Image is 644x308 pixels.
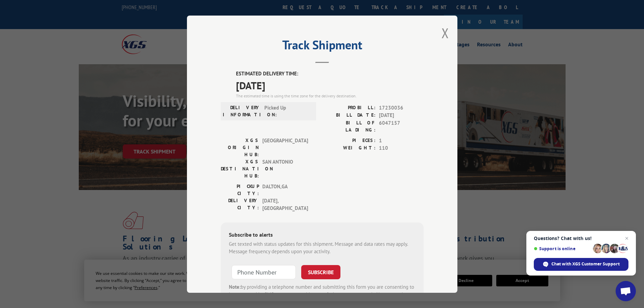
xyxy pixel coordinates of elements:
strong: Note: [229,283,241,290]
input: Phone Number [232,265,296,279]
span: Questions? Chat with us! [534,236,628,241]
span: 6047157 [379,119,424,133]
button: Close modal [442,24,449,42]
span: DALTON , GA [262,183,308,197]
span: Close chat [623,234,631,242]
label: DELIVERY INFORMATION: [223,104,261,118]
label: BILL OF LADING: [322,119,376,133]
span: SAN ANTONIO [262,158,308,179]
div: Get texted with status updates for this shipment. Message and data rates may apply. Message frequ... [229,240,415,255]
span: [DATE] [379,112,424,119]
label: BILL DATE: [322,112,376,119]
div: Open chat [616,281,636,301]
span: Support is online [534,246,591,251]
div: by providing a telephone number and submitting this form you are consenting to be contacted by SM... [229,283,415,306]
label: PICKUP CITY: [221,183,259,197]
label: DELIVERY CITY: [221,197,259,212]
label: XGS ORIGIN HUB: [221,137,259,158]
span: Picked Up [264,104,310,118]
button: SUBSCRIBE [301,265,340,279]
label: WEIGHT: [322,144,376,152]
div: The estimated time is using the time zone for the delivery destination. [236,93,424,99]
label: PIECES: [322,137,376,144]
label: PROBILL: [322,104,376,112]
span: 110 [379,144,424,152]
span: [DATE] , [GEOGRAPHIC_DATA] [262,197,308,212]
span: [DATE] [236,77,424,93]
label: ESTIMATED DELIVERY TIME: [236,70,424,78]
span: [GEOGRAPHIC_DATA] [262,137,308,158]
h2: Track Shipment [221,40,424,53]
span: 1 [379,137,424,144]
div: Subscribe to alerts [229,230,415,240]
span: 17230036 [379,104,424,112]
div: Chat with XGS Customer Support [534,258,628,271]
span: Chat with XGS Customer Support [551,261,620,267]
label: XGS DESTINATION HUB: [221,158,259,179]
